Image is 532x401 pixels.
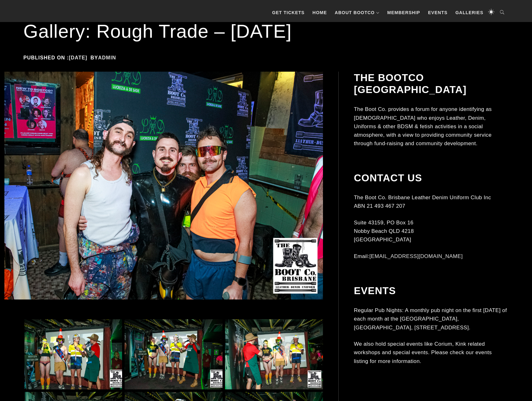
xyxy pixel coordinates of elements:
[384,3,423,22] a: Membership
[90,55,119,60] span: by
[354,172,508,184] h2: Contact Us
[354,340,508,365] p: We also hold special events like Corium, Kink related workshops and special events. Please check ...
[309,3,330,22] a: Home
[354,306,508,332] p: Regular Pub Nights: A monthly pub night on the first [DATE] of each month at the [GEOGRAPHIC_DATA...
[24,55,91,60] span: Published on :
[369,253,463,259] a: [EMAIL_ADDRESS][DOMAIN_NAME]
[354,218,508,244] p: Suite 43159, PO Box 16 Nobby Beach QLD 4218 [GEOGRAPHIC_DATA]
[354,72,508,96] h2: The BootCo [GEOGRAPHIC_DATA]
[69,55,87,60] a: [DATE]
[332,3,383,22] a: About BootCo
[98,55,116,60] a: admin
[24,19,509,44] h1: Gallery: Rough Trade – [DATE]
[425,3,451,22] a: Events
[452,3,486,22] a: Galleries
[354,252,508,261] p: Email:
[354,105,508,148] p: The Boot Co. provides a forum for anyone identifying as [DEMOGRAPHIC_DATA] who enjoys Leather, De...
[269,3,308,22] a: GET TICKETS
[354,285,508,297] h2: Events
[354,193,508,210] p: The Boot Co. Brisbane Leather Denim Uniform Club Inc ABN 21 493 467 207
